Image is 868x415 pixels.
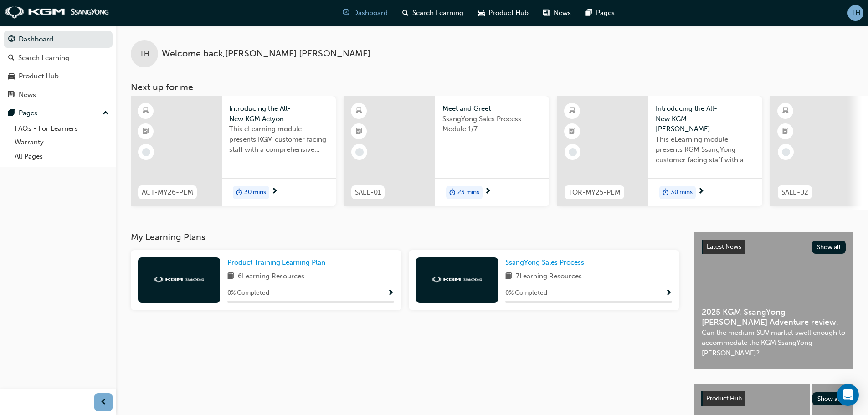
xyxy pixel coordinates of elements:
span: SALE-01 [355,187,381,198]
a: guage-iconDashboard [335,4,395,22]
a: SsangYong Sales Process [505,257,588,268]
h3: My Learning Plans [131,232,679,242]
a: News [4,87,113,103]
span: Can the medium SUV market swell enough to accommodate the KGM SsangYong [PERSON_NAME]? [702,328,846,359]
button: Show all [812,241,846,254]
span: guage-icon [343,7,349,19]
span: 23 mins [457,187,479,198]
span: next-icon [698,188,704,196]
span: SsangYong Sales Process [505,258,584,266]
span: News [554,8,571,18]
a: Product Hub [4,68,113,85]
a: search-iconSearch Learning [395,4,471,22]
a: Dashboard [4,31,113,48]
button: DashboardSearch LearningProduct HubNews [4,29,113,105]
span: learningResourceType_ELEARNING-icon [356,105,362,117]
span: learningResourceType_ELEARNING-icon [569,105,575,117]
span: book-icon [505,271,512,282]
span: duration-icon [449,187,456,199]
a: SALE-01Meet and GreetSsangYong Sales Process - Module 1/7duration-icon23 mins [344,96,549,206]
span: Product Training Learning Plan [227,258,325,266]
a: news-iconNews [536,4,578,22]
span: This eLearning module presents KGM SsangYong customer facing staff with a comprehensive introduct... [656,134,755,165]
span: Latest News [707,243,741,251]
a: All Pages [11,149,113,164]
a: Warranty [11,135,113,149]
a: car-iconProduct Hub [471,4,536,22]
span: search-icon [402,7,409,19]
a: TOR-MY25-PEMIntroducing the All-New KGM [PERSON_NAME]This eLearning module presents KGM SsangYong... [557,96,762,206]
span: SsangYong Sales Process - Module 1/7 [442,114,542,134]
span: book-icon [227,271,234,282]
span: car-icon [8,72,15,81]
span: TOR-MY25-PEM [568,187,621,198]
span: learningRecordVerb_NONE-icon [142,148,150,156]
span: 6 Learning Resources [238,271,304,282]
a: pages-iconPages [578,4,622,22]
button: TH [847,5,863,21]
button: Show all [812,392,847,405]
span: 0 % Completed [505,288,547,298]
span: news-icon [8,91,15,99]
img: kgm [154,277,204,283]
span: Search Learning [412,8,463,18]
span: duration-icon [663,187,669,199]
span: news-icon [543,7,550,19]
a: ACT-MY26-PEMIntroducing the All-New KGM ActyonThis eLearning module presents KGM customer facing ... [131,96,336,206]
a: Latest NewsShow all2025 KGM SsangYong [PERSON_NAME] Adventure review.Can the medium SUV market sw... [694,232,853,369]
a: Search Learning [4,50,113,67]
span: learningResourceType_ELEARNING-icon [143,105,149,117]
div: Pages [19,108,37,118]
span: ACT-MY26-PEM [142,187,193,198]
span: next-icon [271,188,278,196]
img: kgm [5,6,109,19]
span: prev-icon [100,397,107,408]
span: SALE-02 [781,187,808,198]
div: Open Intercom Messenger [837,384,859,406]
span: booktick-icon [569,126,575,138]
span: Show Progress [665,289,672,297]
div: Product Hub [19,71,59,82]
span: up-icon [103,108,109,119]
span: car-icon [478,7,485,19]
button: Show Progress [387,287,394,299]
span: 2025 KGM SsangYong [PERSON_NAME] Adventure review. [702,307,846,328]
span: This eLearning module presents KGM customer facing staff with a comprehensive introduction to the... [229,124,329,155]
div: Search Learning [18,53,69,63]
span: Product Hub [706,395,742,402]
span: 0 % Completed [227,288,269,298]
a: Product HubShow all [701,391,846,406]
span: pages-icon [8,109,15,118]
span: Introducing the All-New KGM [PERSON_NAME] [656,103,755,134]
span: TH [851,8,860,18]
span: Show Progress [387,289,394,297]
span: pages-icon [586,7,592,19]
button: Show Progress [665,287,672,299]
span: duration-icon [236,187,242,199]
span: Introducing the All-New KGM Actyon [229,103,329,124]
span: TH [140,49,149,59]
span: Welcome back , [PERSON_NAME] [PERSON_NAME] [162,49,370,59]
span: learningResourceType_ELEARNING-icon [782,105,789,117]
a: Latest NewsShow all [702,240,846,254]
span: booktick-icon [143,126,149,138]
h3: Next up for me [116,82,868,92]
span: Meet and Greet [442,103,542,114]
button: Pages [4,105,113,122]
span: Product Hub [488,8,529,18]
span: learningRecordVerb_NONE-icon [355,148,364,156]
span: search-icon [8,54,15,62]
span: learningRecordVerb_NONE-icon [569,148,577,156]
span: 30 mins [244,187,266,198]
span: 7 Learning Resources [516,271,582,282]
div: News [19,90,36,100]
a: FAQs - For Learners [11,122,113,136]
img: kgm [432,277,482,283]
span: Dashboard [353,8,388,18]
span: 30 mins [671,187,693,198]
span: booktick-icon [782,126,789,138]
span: guage-icon [8,36,15,44]
span: booktick-icon [356,126,362,138]
span: learningRecordVerb_NONE-icon [782,148,790,156]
